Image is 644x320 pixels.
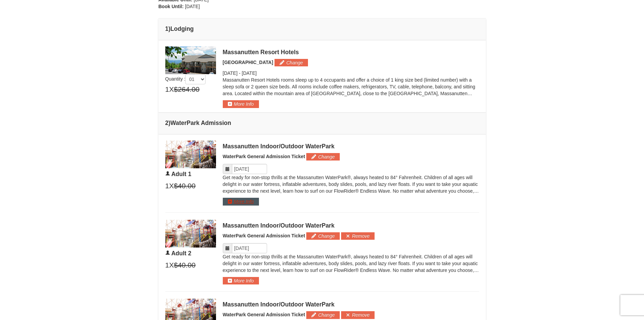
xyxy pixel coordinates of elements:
[171,171,191,177] span: Adult 1
[223,60,273,65] span: [GEOGRAPHIC_DATA]
[223,253,479,274] p: Get ready for non-stop thrills at the Massanutten WaterPark®, always heated to 84° Fahrenheit. Ch...
[223,77,479,97] p: Massanutten Resort Hotels rooms sleep up to 4 occupants and offer a choice of 1 king size bed (li...
[169,260,174,270] span: X
[174,181,195,191] span: $40.00
[223,233,305,238] span: WaterPark General Admission Ticket
[169,181,174,191] span: X
[306,232,340,240] button: Change
[165,260,169,270] span: 1
[223,222,479,229] div: Massanutten Indoor/Outdoor WaterPark
[242,70,257,76] span: [DATE]
[165,25,479,32] h4: 1 Lodging
[239,70,240,76] span: -
[174,84,199,94] span: $264.00
[223,312,305,317] span: WaterPark General Admission Ticket
[223,154,305,159] span: WaterPark General Admission Ticket
[223,143,479,150] div: Massanutten Indoor/Outdoor WaterPark
[306,153,340,161] button: Change
[306,311,340,319] button: Change
[165,76,206,82] span: Quantity :
[165,46,216,74] img: 19219026-1-e3b4ac8e.jpg
[341,232,375,240] button: Remove
[223,70,238,76] span: [DATE]
[159,4,184,9] strong: Book Until:
[223,174,479,194] p: Get ready for non-stop thrills at the Massanutten WaterPark®, always heated to 84° Fahrenheit. Ch...
[169,84,174,94] span: X
[275,59,308,66] button: Change
[223,301,479,308] div: Massanutten Indoor/Outdoor WaterPark
[341,311,375,319] button: Remove
[223,198,259,205] button: More Info
[223,100,259,108] button: More Info
[174,260,195,270] span: $40.00
[223,49,479,56] div: Massanutten Resort Hotels
[165,120,479,126] h4: 2 WaterPark Admission
[185,4,200,9] span: [DATE]
[165,84,169,94] span: 1
[171,250,191,257] span: Adult 2
[165,181,169,191] span: 1
[165,220,216,248] img: 6619917-1403-22d2226d.jpg
[223,277,259,284] button: More Info
[168,120,170,126] span: )
[165,141,216,168] img: 6619917-1403-22d2226d.jpg
[168,25,170,32] span: )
